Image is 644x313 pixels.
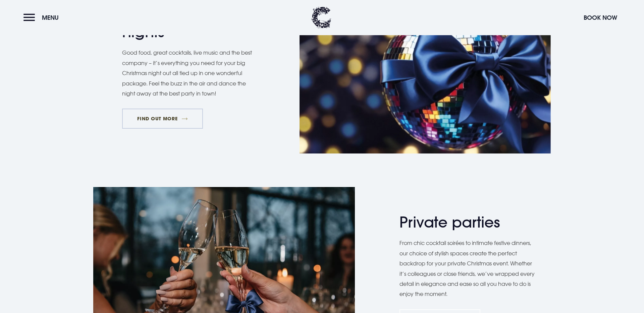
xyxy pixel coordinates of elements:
span: Menu [42,14,59,21]
h2: Christmas party nights [122,5,253,41]
button: Menu [23,10,62,25]
p: From chic cocktail soirées to intimate festive dinners, our choice of stylish spaces create the p... [399,238,537,299]
a: FIND OUT MORE [122,109,203,129]
p: Good food, great cocktails, live music and the best company – it’s everything you need for your b... [122,48,260,99]
h2: Private parties [399,213,530,231]
button: Book Now [580,10,621,25]
img: Clandeboye Lodge [311,7,331,28]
